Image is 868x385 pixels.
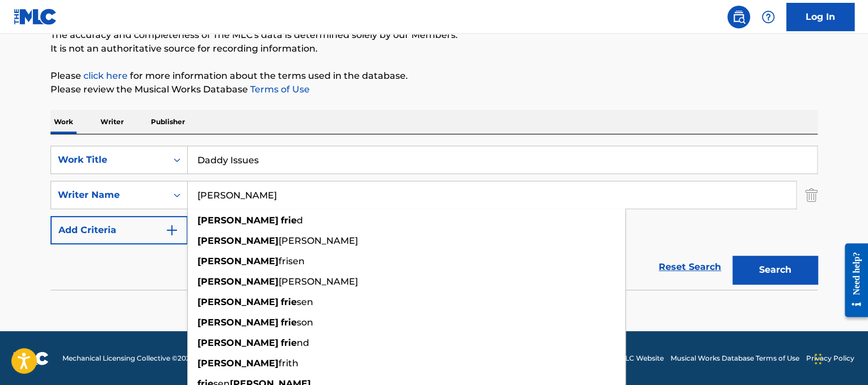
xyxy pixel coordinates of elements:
[148,110,188,134] p: Publisher
[836,235,868,326] iframe: Resource Center
[197,215,279,226] strong: [PERSON_NAME]
[248,84,310,95] a: Terms of Use
[732,256,818,284] button: Search
[62,353,194,363] span: Mechanical Licensing Collective © 2025
[297,297,313,307] span: sen
[815,342,821,376] div: Drag
[279,358,298,369] span: frith
[50,110,77,134] p: Work
[14,352,49,365] img: logo
[197,276,279,287] strong: [PERSON_NAME]
[671,353,799,363] a: Musical Works Database Terms of Use
[727,6,750,28] a: Public Search
[197,337,279,348] strong: [PERSON_NAME]
[97,110,127,134] p: Writer
[805,181,818,209] img: Delete Criterion
[281,297,297,307] strong: frie
[281,337,297,348] strong: frie
[58,188,160,202] div: Writer Name
[197,256,279,266] strong: [PERSON_NAME]
[50,28,818,42] p: The accuracy and completeness of The MLC's data is determined solely by our Members.
[761,10,775,24] img: help
[279,235,358,246] span: [PERSON_NAME]
[605,353,664,363] a: The MLC Website
[165,223,179,237] img: 9d2ae6d4665cec9f34b9.svg
[83,70,128,81] a: click here
[197,235,279,246] strong: [PERSON_NAME]
[811,331,868,385] iframe: Chat Widget
[281,317,297,328] strong: frie
[50,146,818,290] form: Search Form
[806,353,854,363] a: Privacy Policy
[297,337,309,348] span: nd
[281,215,297,226] strong: frie
[14,9,57,25] img: MLC Logo
[279,276,358,287] span: [PERSON_NAME]
[279,256,305,266] span: frisen
[197,317,279,328] strong: [PERSON_NAME]
[732,10,745,24] img: search
[197,358,279,369] strong: [PERSON_NAME]
[297,317,313,328] span: son
[197,297,279,307] strong: [PERSON_NAME]
[50,83,818,96] p: Please review the Musical Works Database
[50,69,818,83] p: Please for more information about the terms used in the database.
[50,216,188,244] button: Add Criteria
[653,255,727,280] a: Reset Search
[297,215,303,226] span: d
[50,42,818,56] p: It is not an authoritative source for recording information.
[786,3,854,31] a: Log In
[757,6,779,28] div: Help
[58,153,160,167] div: Work Title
